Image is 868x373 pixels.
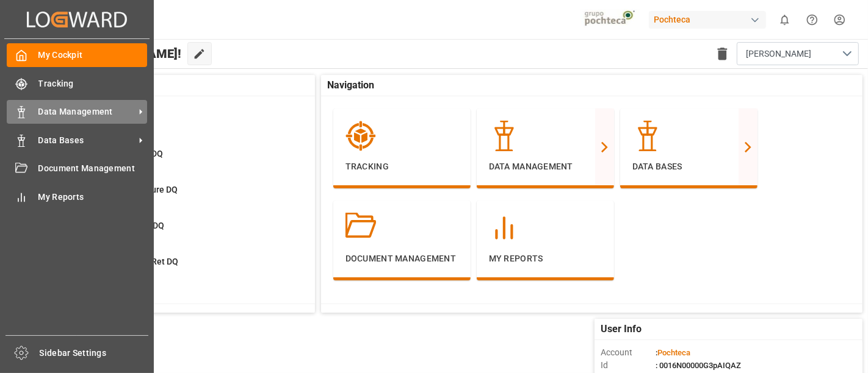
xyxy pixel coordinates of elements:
[40,347,149,360] span: Sidebar Settings
[62,147,300,173] a: 36New Creations DQDetails PO
[50,42,181,65] span: Hello [PERSON_NAME]!
[649,11,766,29] div: Pochteca
[345,252,458,265] p: Document Management
[489,252,602,265] p: My Reports
[7,71,147,95] a: Tracking
[38,49,148,62] span: My Cockpit
[62,112,300,137] a: 57In Progress DQDetails PO
[62,255,300,281] a: 23Missing Empty Ret DQDetails PO
[38,191,148,204] span: My Reports
[601,322,642,336] span: User Info
[798,6,826,34] button: Help Center
[656,348,690,357] span: :
[7,157,147,180] a: Document Management
[38,134,135,147] span: Data Bases
[38,105,135,118] span: Data Management
[327,78,374,93] span: Navigation
[746,48,811,60] span: [PERSON_NAME]
[737,42,859,65] button: open menu
[657,348,690,357] span: Pochteca
[656,361,741,370] span: : 0016N00000G3pAIQAZ
[489,160,602,173] p: Data Management
[62,183,300,209] a: 4Missing Departure DQDetails PO
[601,346,656,359] span: Account
[649,8,771,31] button: Pochteca
[345,160,458,173] p: Tracking
[632,160,745,173] p: Data Bases
[62,291,300,317] a: 23Missing ATD
[7,43,147,67] a: My Cockpit
[62,219,300,245] a: 6Missing Arrival DQDetails PO
[601,359,656,372] span: Id
[38,77,148,90] span: Tracking
[7,185,147,208] a: My Reports
[580,9,641,30] img: pochtecaImg.jpg_1689854062.jpg
[771,6,798,34] button: show 0 new notifications
[38,162,148,175] span: Document Management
